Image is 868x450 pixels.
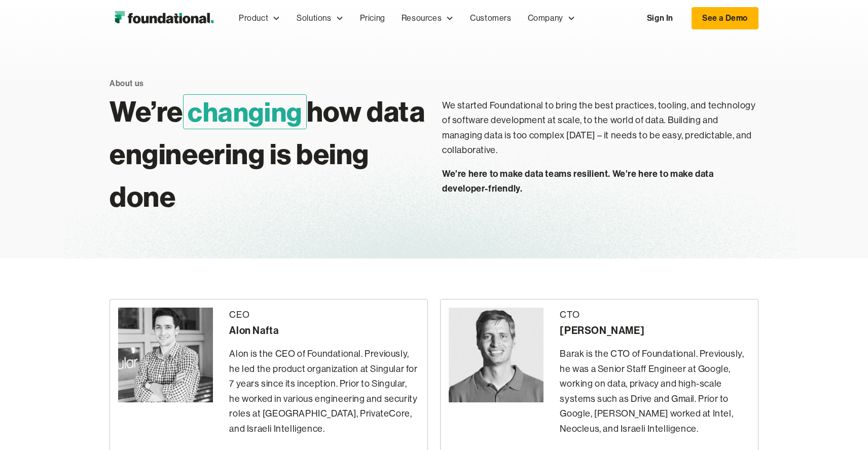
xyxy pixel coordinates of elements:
[110,8,219,28] a: home
[462,2,519,35] a: Customers
[183,94,307,129] span: changing
[229,347,419,436] p: Alon is the CEO of Foundational. Previously, he led the product organization at Singular for 7 ye...
[560,308,750,323] div: CTO
[118,308,213,402] img: Alon Nafta - CEO
[288,2,351,35] div: Solutions
[442,166,758,196] p: We’re here to make data teams resilient. We’re here to make data developer-friendly.
[239,12,268,25] div: Product
[560,322,750,339] div: [PERSON_NAME]
[560,347,750,436] p: Barak is the CTO of Foundational. Previously, he was a Senior Staff Engineer at Google, working o...
[229,308,419,323] div: CEO
[231,2,288,35] div: Product
[297,12,331,25] div: Solutions
[520,2,584,35] div: Company
[449,308,544,402] img: Barak Forgoun - CTO
[528,12,563,25] div: Company
[442,98,758,158] p: We started Foundational to bring the best practices, tooling, and technology of software developm...
[110,90,426,218] h1: We’re how data engineering is being done
[352,2,393,35] a: Pricing
[637,8,683,29] a: Sign In
[110,8,219,28] img: Foundational Logo
[229,322,419,339] div: Alon Nafta
[692,7,758,29] a: See a Demo
[402,12,442,25] div: Resources
[393,2,462,35] div: Resources
[110,77,144,90] div: About us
